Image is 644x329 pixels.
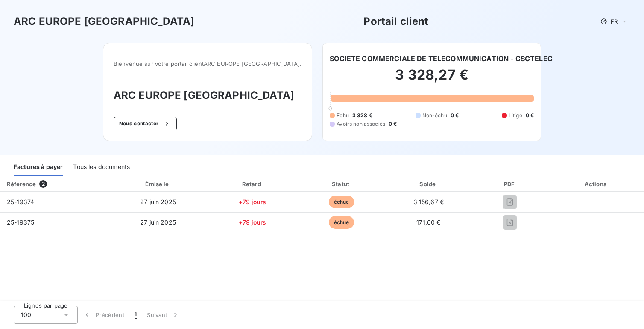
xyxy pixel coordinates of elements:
[39,180,47,188] span: 2
[328,105,332,112] span: 0
[140,219,176,226] span: 27 juin 2025
[473,180,547,188] div: PDF
[363,14,428,29] h3: Portail client
[451,112,459,119] span: 0 €
[7,198,34,205] span: 25-19374
[329,216,354,229] span: échue
[509,112,522,119] span: Litige
[129,306,142,324] button: 1
[111,180,205,188] div: Émise le
[337,120,385,128] span: Avoirs non associés
[78,306,129,324] button: Précédent
[330,53,553,64] h6: SOCIETE COMMERCIALE DE TELECOMMUNICATION - CSCTELEC
[239,219,266,226] span: +79 jours
[526,112,534,119] span: 0 €
[14,14,194,29] h3: ARC EUROPE [GEOGRAPHIC_DATA]
[352,112,372,119] span: 3 328 €
[135,311,137,319] span: 1
[142,306,185,324] button: Suivant
[330,66,534,92] h2: 3 328,27 €
[550,180,642,188] div: Actions
[422,112,447,119] span: Non-échu
[337,112,349,119] span: Échu
[413,198,444,205] span: 3 156,67 €
[7,181,36,187] div: Référence
[114,60,302,67] span: Bienvenue sur votre portail client ARC EUROPE [GEOGRAPHIC_DATA] .
[387,180,470,188] div: Solde
[389,120,397,128] span: 0 €
[239,198,266,205] span: +79 jours
[14,158,63,176] div: Factures à payer
[611,18,618,25] span: FR
[140,198,176,205] span: 27 juin 2025
[329,196,354,208] span: échue
[7,219,34,226] span: 25-19375
[73,158,130,176] div: Tous les documents
[114,88,302,103] h3: ARC EUROPE [GEOGRAPHIC_DATA]
[114,117,177,130] button: Nous contacter
[21,311,31,319] span: 100
[299,180,383,188] div: Statut
[209,180,296,188] div: Retard
[416,219,440,226] span: 171,60 €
